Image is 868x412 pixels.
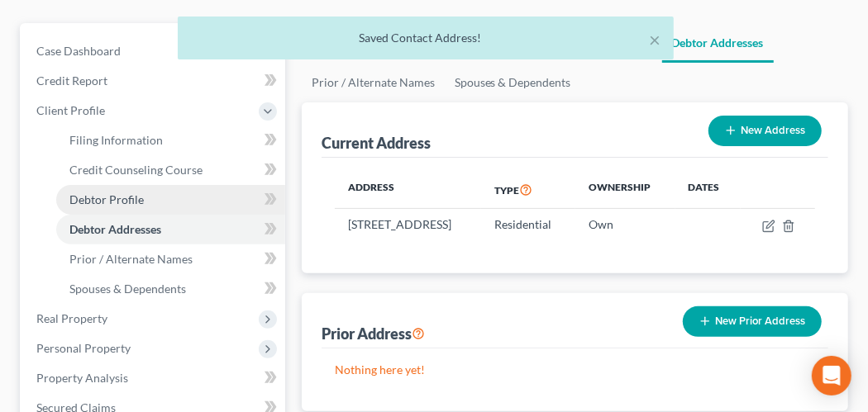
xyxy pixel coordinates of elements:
[481,171,575,209] th: Type
[322,324,425,343] div: Prior Address
[335,171,481,209] th: Address
[575,171,675,209] th: Ownership
[302,63,445,102] a: Prior / Alternate Names
[69,192,144,206] span: Debtor Profile
[335,362,815,378] p: Nothing here yet!
[56,215,285,244] a: Debtor Addresses
[575,209,675,240] td: Own
[56,155,285,185] a: Credit Counseling Course
[69,133,163,147] span: Filing Information
[56,244,285,274] a: Prior / Alternate Names
[69,222,161,236] span: Debtor Addresses
[23,66,285,96] a: Credit Report
[322,133,431,153] div: Current Address
[69,252,193,266] span: Prior / Alternate Names
[69,163,203,177] span: Credit Counseling Course
[36,311,107,325] span: Real Property
[191,30,661,46] div: Saved Contact Address!
[481,209,575,240] td: Residential
[36,73,107,88] span: Credit Report
[683,306,822,337] button: New Prior Address
[708,116,822,146] button: New Address
[56,274,285,304] a: Spouses & Dependents
[36,371,128,385] span: Property Analysis
[36,103,105,117] span: Client Profile
[56,185,285,215] a: Debtor Profile
[23,363,285,393] a: Property Analysis
[445,63,581,102] a: Spouses & Dependents
[649,30,661,50] button: ×
[675,171,741,209] th: Dates
[812,356,851,395] div: Open Intercom Messenger
[36,341,131,355] span: Personal Property
[56,125,285,155] a: Filing Information
[335,209,481,240] td: [STREET_ADDRESS]
[69,282,186,296] span: Spouses & Dependents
